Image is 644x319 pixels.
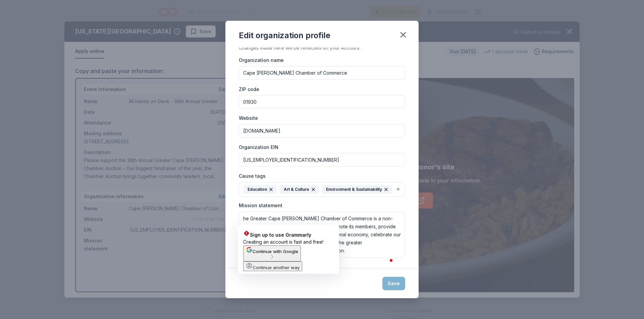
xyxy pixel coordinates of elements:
[239,153,405,166] input: 12-3456789
[239,144,278,151] label: Organization EIN
[239,30,330,41] div: Edit organization profile
[239,173,266,179] label: Cause tags
[239,44,405,52] div: Changes made here will be reflected on your Account.
[239,212,405,258] textarea: To enrich screen reader interactions, please activate Accessibility in Grammarly extension settings
[239,115,258,122] label: Website
[239,182,405,197] button: EducationArt & CultureEnvironment & Sustainability
[239,95,405,108] input: 12345 (U.S. only)
[239,57,284,64] label: Organization name
[279,185,319,194] div: Art & Culture
[239,202,282,209] label: Mission statement
[322,185,392,194] div: Environment & Sustainability
[239,86,259,93] label: ZIP code
[243,185,277,194] div: Education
